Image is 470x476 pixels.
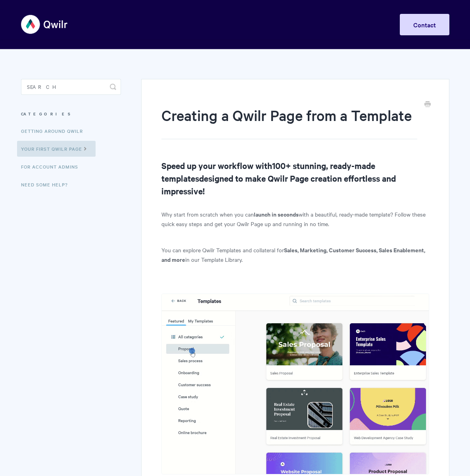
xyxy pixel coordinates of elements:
[21,123,89,139] a: Getting Around Qwilr
[21,159,84,175] a: For Account Admins
[161,159,429,197] h2: Speed up your workflow with designed to make Qwilr Page creation effortless and impressive!
[161,246,425,263] b: Sales, Marketing, Customer Success, Sales Enablement, and more
[161,245,429,264] p: You can explore Qwilr Templates and collateral for in our Template Library.
[424,100,431,109] a: Print this Article
[21,107,121,121] h3: Categories
[161,105,417,139] h1: Creating a Qwilr Page from a Template
[400,14,449,35] a: Contact
[254,210,299,218] strong: launch in seconds
[21,177,74,192] a: Need Some Help?
[21,79,121,95] input: Search
[161,209,429,228] p: Why start from scratch when you can with a beautiful, ready-made template? Follow these quick eas...
[17,141,96,157] a: Your First Qwilr Page
[21,10,68,39] img: Qwilr Help Center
